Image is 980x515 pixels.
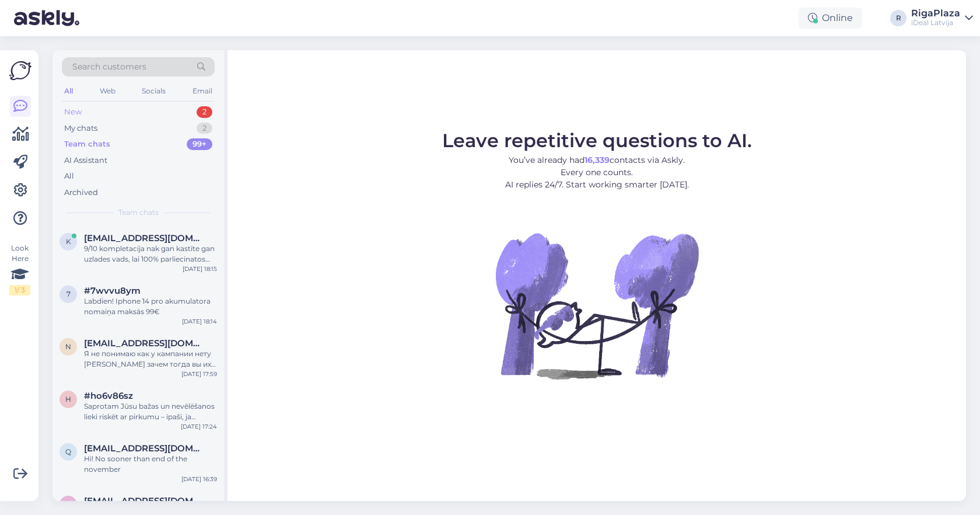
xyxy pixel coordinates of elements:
[197,106,212,118] div: 2
[181,370,217,378] div: [DATE] 17:59
[9,60,32,82] img: Askly Logo
[911,9,960,18] div: RigaPlaza
[584,155,610,165] b: 16,339
[190,83,215,99] div: Email
[9,243,30,295] div: Look Here
[84,496,205,506] span: kotisons@gmail.com
[187,138,212,150] div: 99+
[84,233,205,243] span: karos0336@gmail.com
[442,154,752,191] p: You’ve already had contacts via Askly. Every one counts. AI replies 24/7. Start working smarter [...
[72,61,146,73] span: Search customers
[65,395,71,403] span: h
[97,83,118,99] div: Web
[66,500,71,509] span: k
[9,285,30,295] div: 1 / 3
[64,138,110,150] div: Team chats
[64,155,107,166] div: AI Assistant
[64,106,82,118] div: New
[64,170,74,182] div: All
[64,187,98,199] div: Archived
[84,391,133,401] span: #ho6v86sz
[181,422,217,431] div: [DATE] 17:24
[84,349,217,370] div: Я не понимаю как у кампании нету [PERSON_NAME] зачем тогда вы их рекламируете ??? Ответи ??? Нет ...
[911,9,973,27] a: RigaPlazaiDeal Latvija
[84,454,217,475] div: Hi! No sooner than end of the november
[139,83,168,99] div: Socials
[911,18,960,27] div: iDeal Latvija
[118,207,159,218] span: Team chats
[181,475,217,483] div: [DATE] 16:39
[799,8,862,29] div: Online
[84,338,205,349] span: nemirovff88@googlemail.com
[64,123,97,134] div: My chats
[62,83,75,99] div: All
[84,401,217,422] div: Saprotam Jūsu bažas un nevēlēšanos lieki riskēt ar pirkumu – īpaši, ja iepriekšējais modelis nebi...
[183,265,217,273] div: [DATE] 18:15
[84,443,205,454] span: quentinwb123@gmail.com
[182,317,217,326] div: [DATE] 18:14
[492,200,702,410] img: No Chat active
[66,290,71,298] span: 7
[84,243,217,265] div: 9/10 kompletacija nak gan kastīte gan uzlades vads, lai 100% parliecinatos par preces komplektaci...
[442,129,752,152] span: Leave repetitive questions to AI.
[890,10,907,26] div: R
[65,342,71,351] span: n
[84,296,217,317] div: Labdien! Iphone 14 pro akumulatora nomaiņa maksās 99€
[66,237,71,246] span: k
[84,286,141,296] span: #7wvvu8ym
[65,447,71,456] span: q
[197,123,212,134] div: 2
